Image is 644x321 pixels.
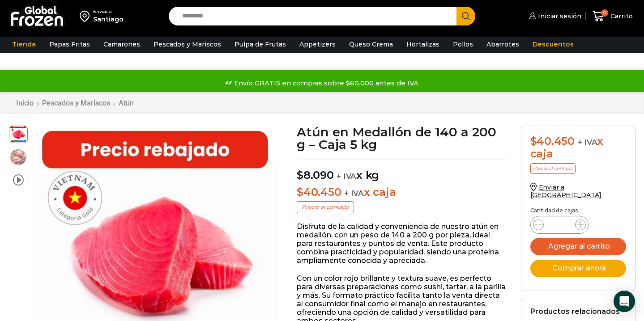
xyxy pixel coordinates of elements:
a: Pollos [448,36,478,53]
a: Camarones [99,36,145,53]
div: x caja [530,135,626,161]
span: $ [297,169,303,182]
span: Carrito [608,12,633,21]
a: Atún [118,99,134,107]
a: Inicio [16,99,34,107]
p: x kg [297,160,508,182]
span: + IVA [344,189,364,198]
a: Hortalizas [402,36,444,53]
nav: Breadcrumb [16,99,134,107]
a: Pulpa de Frutas [230,36,290,53]
button: Search button [456,7,475,25]
p: Precio al contado [530,163,576,174]
span: $ [530,135,537,148]
p: Precio al contado [297,201,354,213]
p: Disfruta de la calidad y conveniencia de nuestro atún en medallón, con un peso de 140 a 200 g por... [297,222,508,265]
div: Enviar a [93,8,124,15]
span: Iniciar sesión [536,12,581,21]
span: atun medallon [9,125,27,143]
span: foto plato atun [9,148,27,166]
h2: Productos relacionados [530,307,620,316]
button: Comprar ahora [530,260,626,277]
span: + IVA [578,138,597,147]
a: Abarrotes [482,36,524,53]
input: Product quantity [551,219,568,231]
a: Pescados y Mariscos [149,36,226,53]
a: Papas Fritas [45,36,94,53]
bdi: 8.090 [297,169,334,182]
a: Iniciar sesión [527,7,581,25]
a: Enviar a [GEOGRAPHIC_DATA] [530,183,602,199]
span: $ [297,186,303,199]
a: Tienda [8,36,40,53]
h1: Atún en Medallón de 140 a 200 g – Caja 5 kg [297,126,508,151]
div: Santiago [93,15,124,24]
span: 0 [601,9,608,17]
a: Descuentos [528,36,578,53]
a: Queso Crema [345,36,397,53]
span: + IVA [337,172,356,181]
bdi: 40.450 [530,135,575,148]
button: Agregar al carrito [530,238,626,255]
bdi: 40.450 [297,186,341,199]
img: address-field-icon.svg [80,8,93,24]
a: Appetizers [295,36,340,53]
div: Open Intercom Messenger [614,291,635,312]
p: Cantidad de cajas [530,207,626,214]
p: x caja [297,186,508,199]
a: Pescados y Mariscos [42,99,111,107]
a: 0 Carrito [590,6,635,27]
